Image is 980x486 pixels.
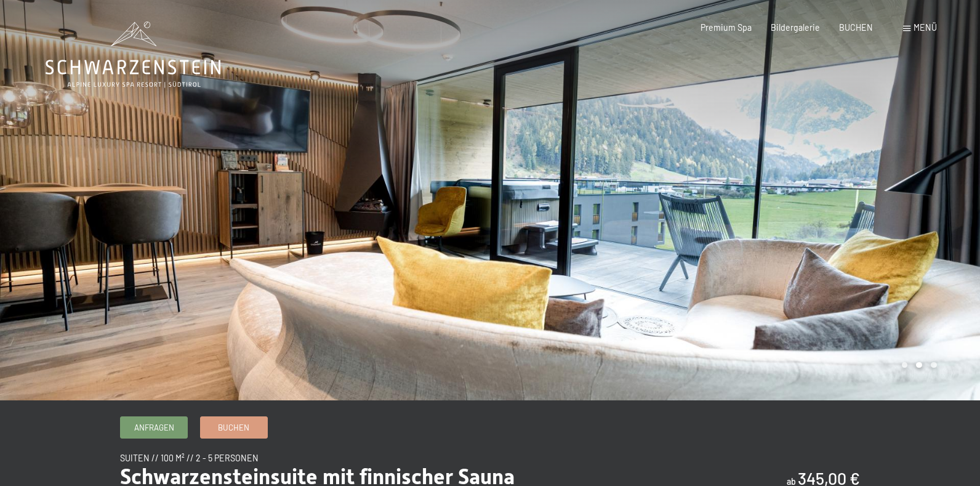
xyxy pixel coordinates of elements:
[201,417,267,437] a: Buchen
[218,422,249,433] span: Buchen
[914,22,937,33] span: Menü
[701,22,752,33] a: Premium Spa
[771,22,820,33] a: Bildergalerie
[121,417,187,437] a: Anfragen
[134,422,174,433] span: Anfragen
[120,453,259,463] span: Suiten // 100 m² // 2 - 5 Personen
[839,22,873,33] a: BUCHEN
